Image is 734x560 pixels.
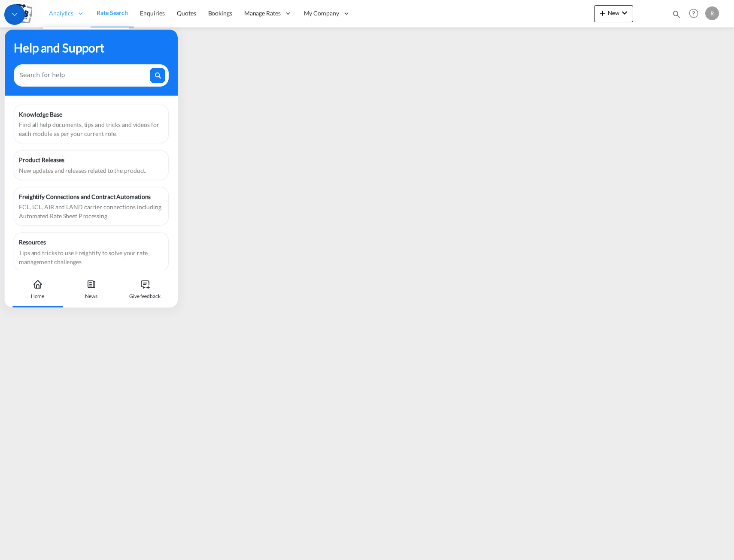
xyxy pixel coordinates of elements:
[686,6,701,21] span: Help
[49,9,73,18] span: Analytics
[13,4,32,23] img: 625ebc90a5f611efb2de8361e036ac32.png
[619,8,630,18] md-icon: icon-chevron-down
[672,9,681,22] div: icon-magnify
[43,27,129,55] a: Dashboard
[686,6,705,21] div: Help
[598,8,608,18] md-icon: icon-plus 400-fg
[244,9,281,18] span: Manage Rates
[97,9,128,16] span: Rate Search
[140,9,165,17] span: Enquiries
[672,9,681,19] md-icon: icon-magnify
[705,6,719,20] div: R
[594,5,633,22] button: icon-plus 400-fgNewicon-chevron-down
[208,9,232,17] span: Bookings
[598,9,630,16] span: New
[304,9,339,18] span: My Company
[177,9,196,17] span: Quotes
